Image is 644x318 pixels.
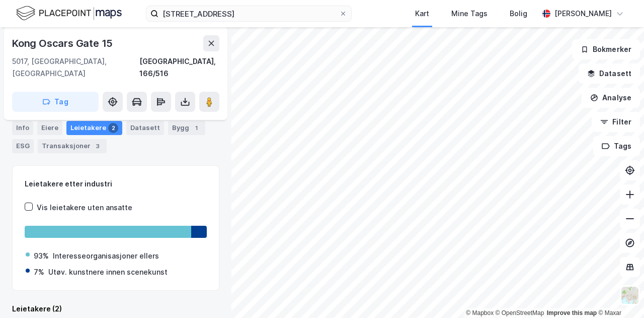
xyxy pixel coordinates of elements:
div: Interesseorganisasjoner ellers [53,250,159,262]
div: ESG [12,139,34,153]
div: 7% [34,266,44,278]
div: Bolig [510,8,527,20]
img: logo.f888ab2527a4732fd821a326f86c7f29.svg [16,5,122,22]
button: Filter [592,112,640,132]
div: [GEOGRAPHIC_DATA], 166/516 [139,55,219,80]
div: Info [12,121,33,135]
div: Leietakere [66,121,122,135]
button: Bokmerker [572,39,640,59]
div: Datasett [126,121,164,135]
button: Datasett [579,63,640,84]
div: Utøv. kunstnere innen scenekunst [48,266,168,278]
div: 1 [191,123,201,133]
div: Kong Oscars Gate 15 [12,35,115,51]
div: 3 [93,141,103,151]
div: 93% [34,250,49,262]
div: [PERSON_NAME] [554,8,612,20]
div: Kart [415,8,429,20]
button: Analyse [582,88,640,108]
a: Improve this map [547,309,597,316]
div: Transaksjoner [38,139,107,153]
div: Mine Tags [451,8,488,20]
input: Søk på adresse, matrikkel, gårdeiere, leietakere eller personer [158,6,339,21]
div: Vis leietakere uten ansatte [37,202,132,214]
div: 5017, [GEOGRAPHIC_DATA], [GEOGRAPHIC_DATA] [12,55,139,80]
div: Eiere [37,121,62,135]
div: Leietakere (2) [12,303,219,315]
div: Leietakere etter industri [25,178,207,190]
a: Mapbox [466,309,494,316]
button: Tag [12,92,99,112]
a: OpenStreetMap [496,309,544,316]
iframe: Chat Widget [594,270,644,318]
button: Tags [593,136,640,156]
div: Bygg [168,121,205,135]
div: 2 [108,123,118,133]
div: Kontrollprogram for chat [594,270,644,318]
